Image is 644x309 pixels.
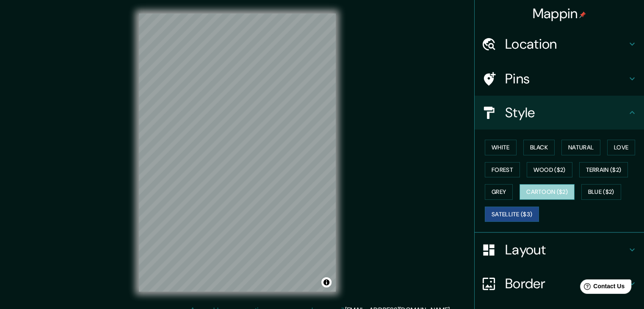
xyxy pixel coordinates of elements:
button: White [485,140,517,155]
button: Toggle attribution [321,277,332,287]
canvas: Map [139,14,336,292]
button: Terrain ($2) [579,162,628,178]
h4: Style [505,104,627,121]
button: Love [607,140,635,155]
iframe: Help widget launcher [569,276,635,300]
div: Style [475,96,644,130]
h4: Border [505,275,627,292]
button: Natural [561,140,600,155]
div: Border [475,267,644,301]
button: Wood ($2) [527,162,572,178]
div: Pins [475,62,644,96]
div: Location [475,27,644,61]
button: Blue ($2) [581,184,621,200]
img: pin-icon.png [579,11,586,18]
h4: Mappin [533,5,586,22]
h4: Pins [505,70,627,87]
h4: Layout [505,241,627,258]
button: Forest [485,162,520,178]
button: Grey [485,184,513,200]
button: Satellite ($3) [485,207,539,222]
button: Cartoon ($2) [520,184,575,200]
button: Black [523,140,555,155]
div: Layout [475,233,644,267]
h4: Location [505,36,627,52]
